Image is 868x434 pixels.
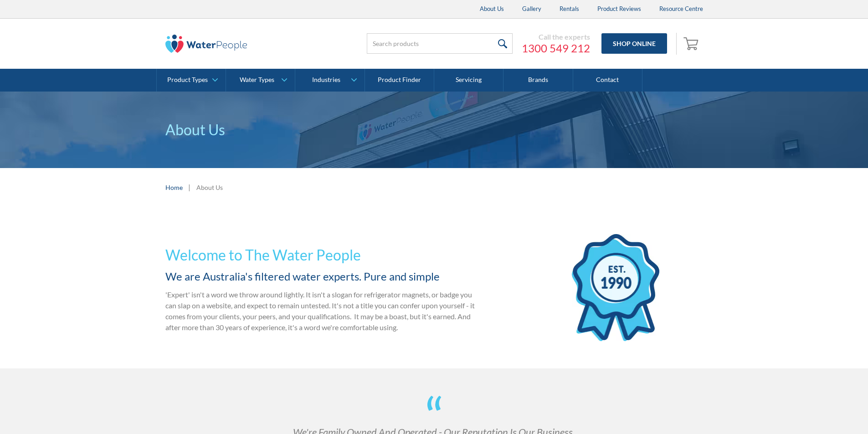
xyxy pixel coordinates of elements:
[165,268,476,285] h2: We are Australia's filtered water experts. Pure and simple
[503,69,573,92] a: Brands
[167,76,208,84] div: Product Types
[434,69,503,92] a: Servicing
[365,69,434,92] a: Product Finder
[165,183,183,192] a: Home
[157,69,226,92] a: Product Types
[601,33,667,54] a: Shop Online
[165,244,476,266] h1: Welcome to The Water People
[165,289,476,333] p: 'Expert' isn't a word we throw around lightly. It isn't a slogan for refrigerator magnets, or bad...
[573,69,642,92] a: Contact
[522,32,590,41] div: Call the experts
[312,76,340,84] div: Industries
[683,36,701,51] img: shopping cart
[572,234,659,341] img: ribbon icon
[295,69,364,92] a: Industries
[165,119,703,141] p: About Us
[240,76,274,84] div: Water Types
[522,41,590,55] a: 1300 549 212
[165,35,247,53] img: The Water People
[681,33,703,55] a: Open empty cart
[187,182,192,193] div: |
[367,33,513,54] input: Search products
[196,183,223,192] div: About Us
[226,69,295,92] a: Water Types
